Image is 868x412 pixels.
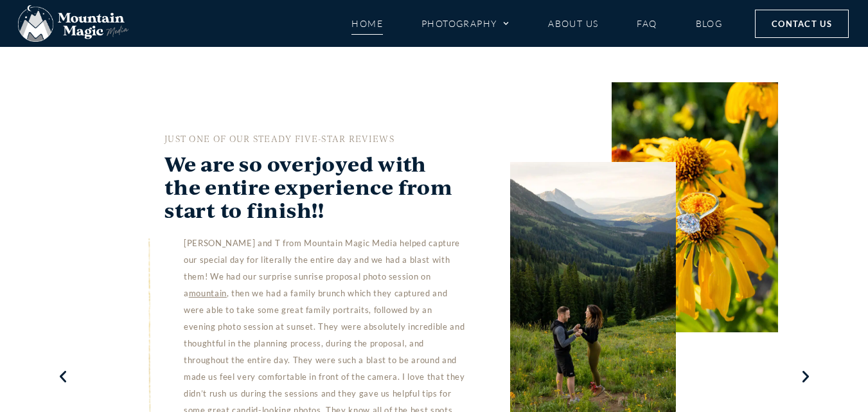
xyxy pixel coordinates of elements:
[188,289,226,299] a: mountain
[421,12,509,35] a: Photography
[351,12,383,35] a: Home
[18,5,128,42] img: Mountain Magic Media photography logo Crested Butte Photographer
[755,10,849,38] a: Contact Us
[612,82,778,332] img: surprise proposal sunflower engagement ring Crested Butte photographer Gunnison photographers Col...
[164,131,465,146] h2: JUST ONE OF OUR STEADY FIVE-STAR REVIEWS
[696,12,723,35] a: Blog
[55,370,71,385] div: Previous slide
[351,12,723,35] nav: Menu
[798,370,813,385] div: Next slide
[772,17,832,31] span: Contact Us
[164,153,465,222] p: We are so overjoyed with the entire experience from start to finish!!
[637,12,657,35] a: FAQ
[548,12,598,35] a: About Us
[509,162,676,412] img: jumping in the air with excitement surprise proposal on one knee mountains background Crested But...
[184,238,460,299] span: [PERSON_NAME] and T from Mountain Magic Media helped capture our special day for literally the en...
